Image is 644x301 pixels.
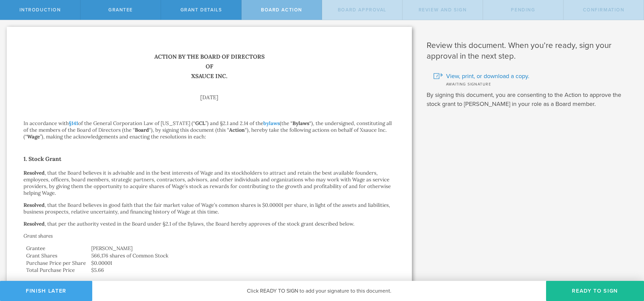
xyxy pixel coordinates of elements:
[195,120,205,126] strong: GCL
[446,72,529,80] span: View, print, or download a copy.
[23,202,45,208] strong: Resolved
[610,249,644,281] iframe: Chat Widget
[546,281,644,301] button: Ready to Sign
[433,80,634,87] div: Awaiting signature
[419,7,467,13] span: Review and Sign
[23,245,89,252] td: Grantee
[229,127,245,133] strong: Action
[135,127,149,133] strong: Board
[23,252,89,259] td: Grant Shares
[23,202,395,215] p: , that the Board believes in good faith that the fair market value of Wage’s common shares is $0....
[89,252,395,259] td: 566,176 shares of Common Stock
[247,288,391,294] span: Click READY TO SIGN to add your signature to this document.
[23,154,395,164] h2: 1. Stock Grant
[23,233,53,239] em: Grant shares
[89,245,395,252] td: [PERSON_NAME]
[89,259,395,267] td: $0.00001
[23,120,395,140] p: In accordance with of the General Corporation Law of [US_STATE] (“ ”) and §2.1 and 2.14 of the (t...
[292,120,309,126] strong: Bylaws
[23,170,395,196] p: , that the Board believes it is advisable and in the best interests of Wage and its stockholders ...
[583,7,625,13] span: Confirmation
[23,52,395,81] h1: Action by the Board of Directors of Xsauce Inc.
[69,120,78,126] a: §141
[23,266,89,274] td: Total Purchase Price
[23,95,395,100] div: [DATE]
[27,133,40,140] strong: Wage
[511,7,535,13] span: Pending
[19,7,61,13] span: Introduction
[108,7,133,13] span: Grantee
[180,7,222,13] span: Grant Details
[427,40,634,62] h1: Review this document. When you’re ready, sign your approval in the next step.
[23,259,89,267] td: Purchase Price per Share
[261,7,302,13] span: Board Action
[89,266,395,274] td: $5.66
[23,221,395,227] p: , that per the authority vested in the Board under §2.1 of the Bylaws, the Board hereby approves ...
[338,7,386,13] span: Board Approval
[427,91,634,109] p: By signing this document, you are consenting to the Action to approve the stock grant to [PERSON_...
[23,170,45,176] strong: Resolved
[23,221,45,227] strong: Resolved
[263,120,280,126] a: bylaws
